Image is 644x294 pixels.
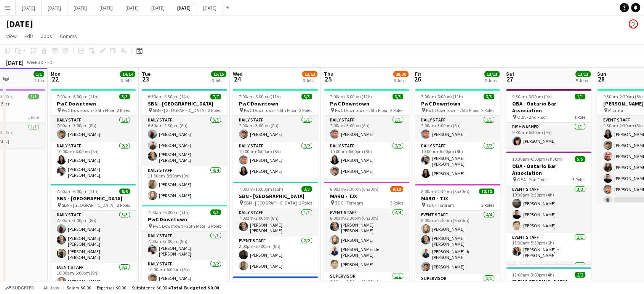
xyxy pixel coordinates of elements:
span: Week 38 [25,59,44,65]
span: Comms [60,33,77,40]
div: [DATE] [6,59,24,66]
div: Salary $0.00 + Expenses $0.00 + Subsistence $0.00 = [67,285,219,291]
span: All jobs [42,285,60,291]
h1: [DATE] [6,18,33,30]
div: EDT [47,59,55,65]
span: Budgeted [12,285,34,291]
a: Jobs [38,31,55,41]
button: [DATE] [197,0,223,15]
button: [DATE] [93,0,119,15]
button: [DATE] [16,0,42,15]
a: Edit [21,31,36,41]
button: [DATE] [67,0,93,15]
span: Jobs [41,33,52,40]
app-user-avatar: Jolanta Rokowski [629,19,638,29]
button: Budgeted [4,284,35,292]
span: Total Budgeted $0.00 [171,285,219,291]
button: [DATE] [42,0,67,15]
span: View [6,33,17,40]
button: [DATE] [145,0,171,15]
a: Comms [57,31,80,41]
a: View [3,31,20,41]
button: [DATE] [171,0,197,15]
button: [DATE] [119,0,145,15]
span: Edit [24,33,33,40]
